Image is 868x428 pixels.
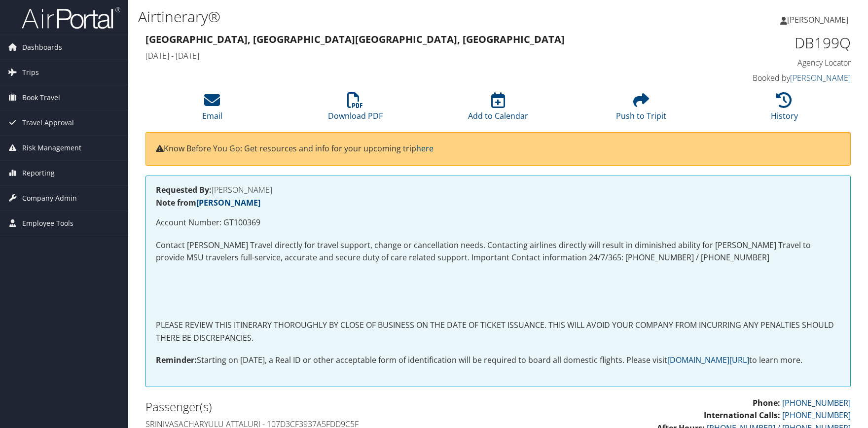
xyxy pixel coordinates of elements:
[156,184,212,195] strong: Requested By:
[22,60,39,85] span: Trips
[22,136,81,160] span: Risk Management
[22,110,74,135] span: Travel Approval
[22,186,77,211] span: Company Admin
[145,398,491,415] h2: Passenger(s)
[156,143,840,155] p: Know Before You Go: Get resources and info for your upcoming trip
[138,6,618,27] h1: Airtinerary®
[156,197,260,208] strong: Note from
[196,197,260,208] a: [PERSON_NAME]
[782,410,851,421] a: [PHONE_NUMBER]
[202,98,222,121] a: Email
[686,33,851,53] h1: DB199Q
[145,50,671,61] h4: [DATE] - [DATE]
[22,161,55,185] span: Reporting
[156,354,840,367] p: Starting on [DATE], a Real ID or other acceptable form of identification will be required to boar...
[667,355,749,365] a: [DOMAIN_NAME][URL]
[416,143,434,154] a: here
[156,216,840,229] p: Account Number: GT100369
[616,98,666,121] a: Push to Tripit
[771,98,798,121] a: History
[22,211,73,236] span: Employee Tools
[328,98,383,121] a: Download PDF
[22,85,60,110] span: Book Travel
[704,410,780,421] strong: International Calls:
[145,33,565,46] strong: [GEOGRAPHIC_DATA], [GEOGRAPHIC_DATA] [GEOGRAPHIC_DATA], [GEOGRAPHIC_DATA]
[790,72,851,83] a: [PERSON_NAME]
[156,355,197,365] strong: Reminder:
[753,397,780,408] strong: Phone:
[780,5,858,35] a: [PERSON_NAME]
[468,98,528,121] a: Add to Calendar
[686,57,851,68] h4: Agency Locator
[787,14,848,25] span: [PERSON_NAME]
[22,6,120,30] img: airportal-logo.png
[156,239,840,264] p: Contact [PERSON_NAME] Travel directly for travel support, change or cancellation needs. Contactin...
[782,397,851,408] a: [PHONE_NUMBER]
[686,72,851,83] h4: Booked by
[156,186,840,194] h4: [PERSON_NAME]
[22,35,62,60] span: Dashboards
[156,319,840,344] p: PLEASE REVIEW THIS ITINERARY THOROUGHLY BY CLOSE OF BUSINESS ON THE DATE OF TICKET ISSUANCE. THIS...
